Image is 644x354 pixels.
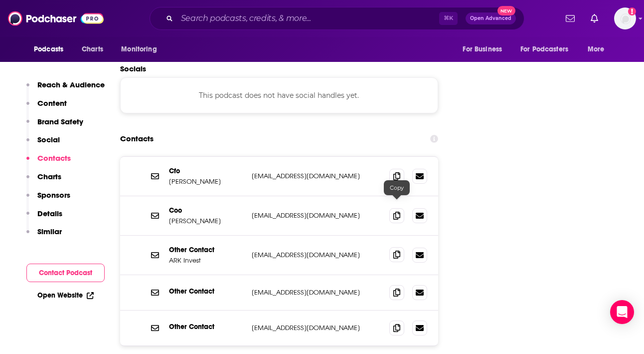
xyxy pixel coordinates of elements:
[37,80,105,89] p: Reach & Audience
[252,288,381,297] p: [EMAIL_ADDRESS][DOMAIN_NAME]
[120,129,154,148] h2: Contacts
[26,172,61,190] button: Charts
[252,211,381,220] p: [EMAIL_ADDRESS][DOMAIN_NAME]
[27,40,76,59] button: open menu
[169,246,244,254] p: Other Contact
[150,7,524,30] div: Search podcasts, credits, & more...
[26,117,83,135] button: Brand Safety
[470,16,511,21] span: Open Advanced
[497,6,515,15] span: New
[169,206,244,215] p: Coo
[252,172,381,180] p: [EMAIL_ADDRESS][DOMAIN_NAME]
[120,64,438,73] h2: Socials
[628,7,636,15] svg: Add a profile image
[588,42,605,56] span: More
[614,7,636,29] button: Show profile menu
[26,190,70,209] button: Sponsors
[466,12,516,24] button: Open AdvancedNew
[169,177,244,186] p: [PERSON_NAME]
[82,42,103,56] span: Charts
[37,117,83,126] p: Brand Safety
[34,42,63,56] span: Podcasts
[37,98,67,108] p: Content
[26,98,67,117] button: Content
[37,190,70,200] p: Sponsors
[37,209,62,218] p: Details
[26,153,71,172] button: Contacts
[581,40,617,59] button: open menu
[169,323,244,331] p: Other Contact
[37,227,62,236] p: Similar
[37,135,60,144] p: Social
[75,40,109,59] a: Charts
[252,324,381,332] p: [EMAIL_ADDRESS][DOMAIN_NAME]
[169,217,244,225] p: [PERSON_NAME]
[614,7,636,29] span: Logged in as Marketing09
[169,167,244,175] p: Cfo
[252,251,381,259] p: [EMAIL_ADDRESS][DOMAIN_NAME]
[37,153,71,163] p: Contacts
[177,10,439,26] input: Search podcasts, credits, & more...
[520,42,568,56] span: For Podcasters
[121,42,157,56] span: Monitoring
[463,42,502,56] span: For Business
[562,10,579,27] a: Show notifications dropdown
[26,209,62,227] button: Details
[26,264,105,282] button: Contact Podcast
[439,12,458,25] span: ⌘ K
[514,40,583,59] button: open menu
[169,256,244,265] p: ARK Invest
[384,180,410,195] div: Copy
[26,80,105,98] button: Reach & Audience
[37,291,94,300] a: Open Website
[610,300,634,324] div: Open Intercom Messenger
[114,40,169,59] button: open menu
[26,227,62,245] button: Similar
[8,9,104,28] img: Podchaser - Follow, Share and Rate Podcasts
[26,135,60,153] button: Social
[37,172,61,181] p: Charts
[456,40,514,59] button: open menu
[169,287,244,296] p: Other Contact
[120,77,438,113] div: This podcast does not have social handles yet.
[587,10,602,27] a: Show notifications dropdown
[614,7,636,29] img: User Profile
